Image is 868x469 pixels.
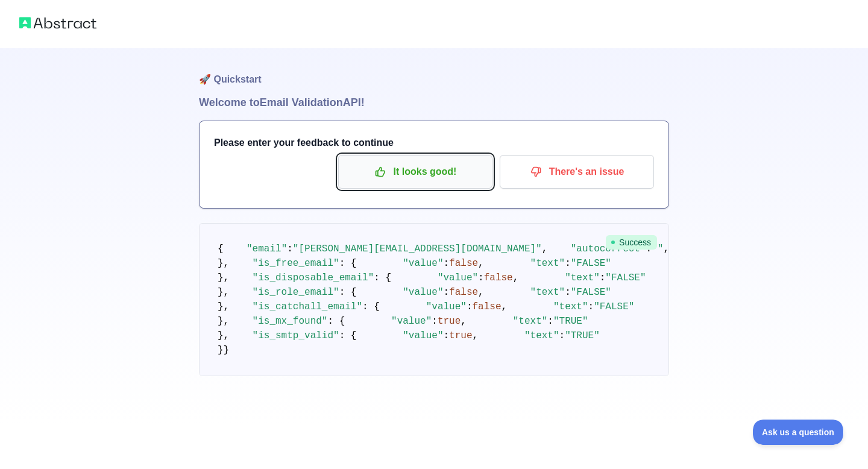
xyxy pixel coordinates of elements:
[652,244,663,254] span: ""
[553,301,588,312] span: "text"
[502,301,508,312] span: ,
[339,258,357,269] span: : {
[600,272,606,283] span: :
[606,235,657,250] span: Success
[253,258,339,269] span: "is_free_email"
[605,272,646,283] span: "FALSE"
[403,287,443,298] span: "value"
[287,244,293,254] span: :
[547,316,553,327] span: :
[214,136,654,150] h3: Please enter your feedback to continue
[19,14,96,31] img: Abstract logo
[426,301,467,312] span: "value"
[293,244,542,254] span: "[PERSON_NAME][EMAIL_ADDRESS][DOMAIN_NAME]"
[247,244,287,254] span: "email"
[347,162,483,182] p: It looks good!
[559,330,565,341] span: :
[438,316,461,327] span: true
[571,244,646,254] span: "autocorrect"
[509,162,645,182] p: There's an issue
[374,272,391,283] span: : {
[478,287,484,298] span: ,
[253,287,339,298] span: "is_role_email"
[500,155,654,189] button: There's an issue
[443,330,449,341] span: :
[513,272,519,283] span: ,
[449,258,478,269] span: false
[461,316,467,327] span: ,
[588,301,594,312] span: :
[339,330,357,341] span: : {
[218,244,224,254] span: {
[253,330,339,341] span: "is_smtp_valid"
[339,287,357,298] span: : {
[327,316,345,327] span: : {
[253,301,362,312] span: "is_catchall_email"
[565,330,600,341] span: "TRUE"
[565,287,571,298] span: :
[338,155,492,189] button: It looks good!
[473,301,502,312] span: false
[565,272,600,283] span: "text"
[478,258,484,269] span: ,
[478,272,484,283] span: :
[403,330,443,341] span: "value"
[530,287,565,298] span: "text"
[524,330,559,341] span: "text"
[253,316,328,327] span: "is_mx_found"
[513,316,548,327] span: "text"
[449,287,478,298] span: false
[571,258,611,269] span: "FALSE"
[443,258,449,269] span: :
[565,258,571,269] span: :
[391,316,432,327] span: "value"
[663,244,669,254] span: ,
[443,287,449,298] span: :
[753,420,844,445] iframe: Toggle Customer Support
[473,330,479,341] span: ,
[553,316,588,327] span: "TRUE"
[253,272,374,283] span: "is_disposable_email"
[362,301,380,312] span: : {
[449,330,472,341] span: true
[432,316,438,327] span: :
[199,94,669,111] h1: Welcome to Email Validation API!
[530,258,565,269] span: "text"
[571,287,611,298] span: "FALSE"
[467,301,473,312] span: :
[403,258,443,269] span: "value"
[438,272,478,283] span: "value"
[199,48,669,94] h1: 🚀 Quickstart
[542,244,548,254] span: ,
[594,301,634,312] span: "FALSE"
[484,272,513,283] span: false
